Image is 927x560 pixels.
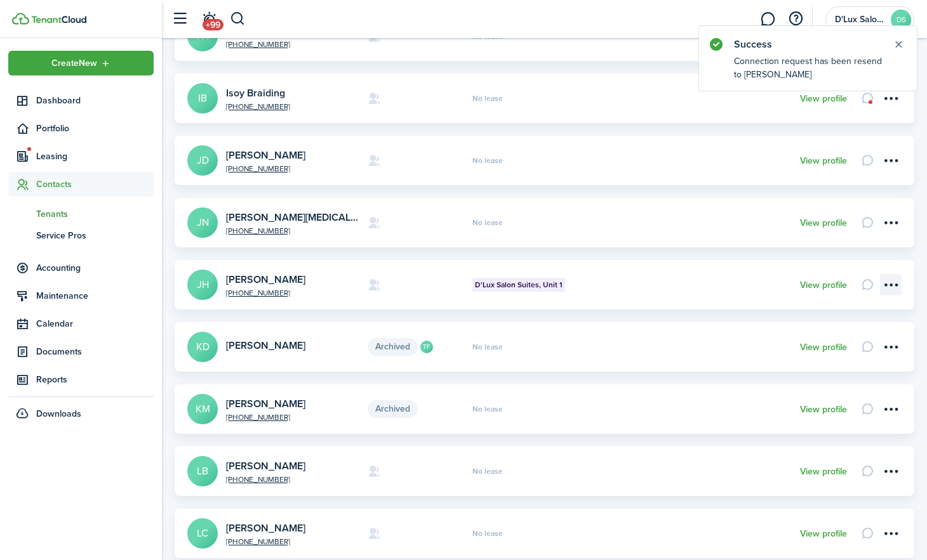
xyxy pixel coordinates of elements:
[36,207,154,221] span: Tenants
[36,289,154,303] span: Maintenance
[8,225,154,246] a: Service Pros
[226,272,305,287] a: [PERSON_NAME]
[880,460,902,482] button: Open menu
[472,343,503,351] span: No lease
[197,3,221,36] a: Notifications
[51,59,97,68] span: Create New
[36,229,154,242] span: Service Pros
[880,88,902,109] button: Open menu
[800,405,847,415] a: View profile
[800,156,847,166] a: View profile
[734,37,880,52] notify-title: Success
[168,7,192,31] button: Open sidebar
[36,373,154,386] span: Reports
[800,94,847,104] a: View profile
[226,86,285,100] a: Isoy Braiding
[475,279,563,290] span: D'Lux Salon Suites, Unit 1
[226,41,358,48] a: [PHONE_NUMBER]
[226,148,305,162] a: [PERSON_NAME]
[187,145,218,176] a: JD
[36,407,81,420] span: Downloads
[36,150,154,163] span: Leasing
[226,210,383,225] a: [PERSON_NAME][MEDICAL_DATA]
[36,94,154,107] span: Dashboard
[472,219,503,226] span: No lease
[226,338,305,353] a: [PERSON_NAME]
[880,336,902,358] button: Open menu
[8,203,154,225] a: Tenants
[800,467,847,477] a: View profile
[226,538,358,545] a: [PHONE_NUMBER]
[756,3,780,36] a: Messaging
[368,338,418,356] span: Archived
[890,36,907,53] button: Close notify
[187,270,218,300] a: JH
[31,16,86,23] img: TenantCloud
[785,8,806,30] button: Open resource center
[36,317,154,330] span: Calendar
[472,94,503,102] span: No lease
[226,413,358,421] a: [PHONE_NUMBER]
[8,367,154,392] a: Reports
[472,405,503,413] span: No lease
[226,521,305,535] a: [PERSON_NAME]
[187,456,218,486] a: LB
[36,178,154,191] span: Contacts
[187,332,218,362] a: KD
[880,212,902,233] button: Open menu
[230,8,246,30] button: Search
[420,341,433,353] avatar-text: TF
[880,150,902,171] button: Open menu
[800,529,847,539] a: View profile
[891,10,911,30] avatar-text: DS
[12,13,29,25] img: TenantCloud
[226,289,358,297] a: [PHONE_NUMBER]
[187,518,218,549] a: LC
[226,165,358,173] a: [PHONE_NUMBER]
[187,83,218,114] a: IB
[226,459,305,473] a: [PERSON_NAME]
[226,103,358,110] a: [PHONE_NUMBER]
[187,394,218,424] a: KM
[368,400,418,418] span: Archived
[800,218,847,228] a: View profile
[187,207,218,238] a: JN
[8,51,154,75] button: Open menu
[835,15,886,24] span: D'Lux Salon Suites
[226,476,358,483] a: [PHONE_NUMBER]
[880,523,902,544] button: Open menu
[226,227,358,235] a: [PHONE_NUMBER]
[699,55,917,91] notify-body: Connection request has been resend to [PERSON_NAME]
[800,342,847,353] a: View profile
[472,467,503,475] span: No lease
[880,274,902,296] button: Open menu
[472,530,503,537] span: No lease
[226,396,305,411] a: [PERSON_NAME]
[36,345,154,358] span: Documents
[203,19,223,30] span: +99
[472,157,503,164] span: No lease
[36,122,154,135] span: Portfolio
[8,88,154,113] a: Dashboard
[800,280,847,290] a: View profile
[880,398,902,420] button: Open menu
[36,261,154,275] span: Accounting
